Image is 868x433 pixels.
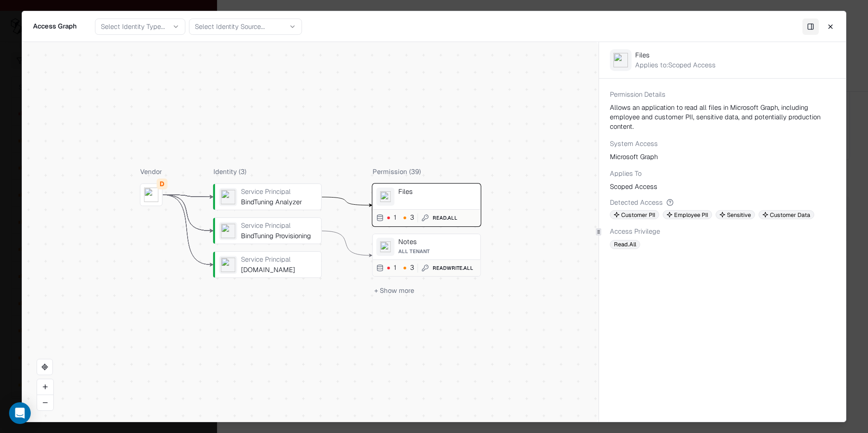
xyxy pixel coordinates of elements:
[610,169,835,178] div: Applies To
[433,214,458,222] div: Read.All
[157,179,168,189] div: D
[716,210,755,219] span: Sensitive
[433,264,473,272] div: ReadWrite.All
[610,182,835,191] div: Scoped Access
[759,210,814,219] span: Customer Data
[802,18,819,34] button: Toggle Panel
[189,18,302,34] button: Select Identity Source...
[95,18,185,34] button: Select Identity Type...
[610,198,835,207] div: Detected Access
[394,264,396,272] div: 1
[373,284,416,297] button: + Show more
[377,264,414,272] button: 13
[410,264,414,272] div: 3
[398,248,430,254] span: All Tenant
[241,188,318,196] div: Service Principal
[33,21,77,31] div: Access Graph
[635,61,716,69] div: Applies to: Scoped Access
[241,221,318,230] div: Service Principal
[241,266,318,274] div: [DOMAIN_NAME]
[394,214,396,221] div: 1
[610,152,835,161] div: Microsoft Graph
[377,214,414,221] button: 13
[373,167,481,176] div: Permission ( 39 )
[241,232,318,240] div: BindTuning Provisioning
[610,89,835,99] div: Permission Details
[195,22,265,31] div: Select Identity Source...
[241,198,318,206] div: BindTuning Analyzer
[398,188,477,196] div: Files
[635,51,716,59] div: Files
[140,167,163,176] div: Vendor
[410,214,414,221] div: 3
[613,53,628,67] img: entra
[241,255,318,264] div: Service Principal
[398,238,477,246] div: Notes
[610,210,659,219] span: Customer PII
[610,226,835,236] div: Access Privilege
[610,103,835,131] div: Allows an application to read all files in Microsoft Graph, including employee and customer PII, ...
[610,240,640,249] span: Read.All
[610,138,835,148] div: System Access
[101,22,165,31] div: Select Identity Type...
[213,167,322,176] div: Identity ( 3 )
[663,210,712,219] span: Employee PII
